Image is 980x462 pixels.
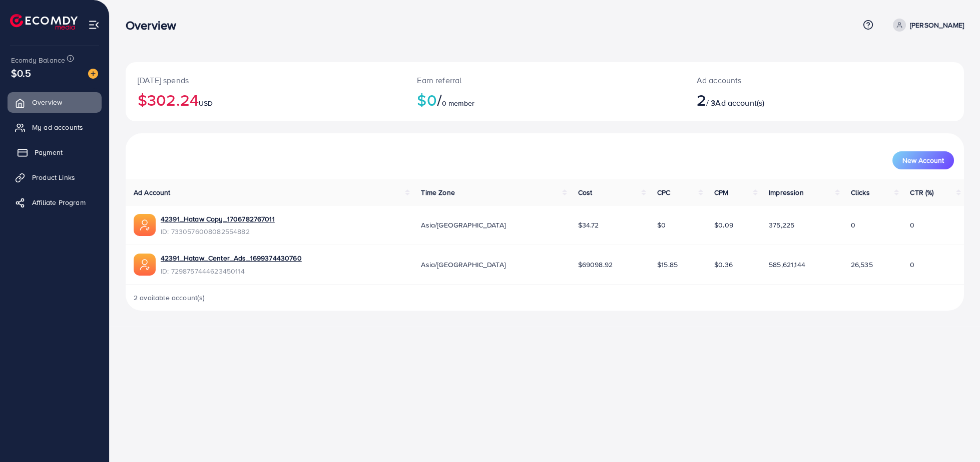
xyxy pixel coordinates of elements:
[199,98,213,108] span: USD
[657,187,670,197] span: CPC
[769,187,804,197] span: Impression
[578,187,593,197] span: Cost
[851,220,855,230] span: 0
[161,253,302,263] a: 42391_Hataw_Center_Ads_1699374430760
[32,97,62,107] span: Overview
[88,69,98,79] img: image
[851,187,870,197] span: Clicks
[442,98,474,108] span: 0 member
[161,226,275,237] span: ID: 7330576008082554882
[134,254,156,276] img: ic-ads-acc.e4c84228.svg
[126,18,184,33] h3: Overview
[11,66,32,80] span: $0.5
[902,157,944,164] span: New Account
[657,260,678,270] span: $15.85
[910,260,914,270] span: 0
[10,14,78,30] img: logo
[697,88,706,111] span: 2
[32,122,83,132] span: My ad accounts
[134,293,205,303] span: 2 available account(s)
[8,192,102,212] a: Affiliate Program
[578,220,599,230] span: $34.72
[88,19,100,31] img: menu
[910,187,933,197] span: CTR (%)
[8,142,102,162] a: Payment
[8,92,102,112] a: Overview
[714,260,733,270] span: $0.36
[161,214,275,224] a: 42391_Hataw Copy_1706782767011
[697,74,882,86] p: Ad accounts
[417,90,672,109] h2: $0
[910,220,914,230] span: 0
[715,97,764,108] span: Ad account(s)
[437,88,442,111] span: /
[889,19,964,32] a: [PERSON_NAME]
[32,172,75,182] span: Product Links
[138,90,393,109] h2: $302.24
[421,220,506,230] span: Asia/[GEOGRAPHIC_DATA]
[578,260,613,270] span: $69098.92
[134,187,171,197] span: Ad Account
[421,187,454,197] span: Time Zone
[421,260,506,270] span: Asia/[GEOGRAPHIC_DATA]
[8,167,102,187] a: Product Links
[134,214,156,236] img: ic-ads-acc.e4c84228.svg
[714,187,728,197] span: CPM
[714,220,733,230] span: $0.09
[161,266,302,276] span: ID: 7298757444623450114
[32,197,86,207] span: Affiliate Program
[417,74,672,86] p: Earn referral
[11,55,65,65] span: Ecomdy Balance
[769,220,794,230] span: 375,225
[892,151,954,169] button: New Account
[138,74,393,86] p: [DATE] spends
[657,220,666,230] span: $0
[769,260,805,270] span: 585,621,144
[851,260,873,270] span: 26,535
[697,90,882,109] h2: / 3
[937,417,972,454] iframe: Chat
[8,117,102,137] a: My ad accounts
[35,147,63,157] span: Payment
[910,19,964,31] p: [PERSON_NAME]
